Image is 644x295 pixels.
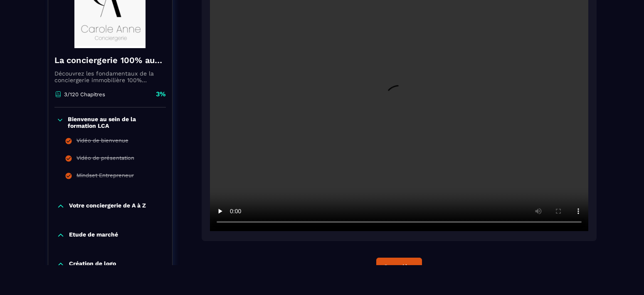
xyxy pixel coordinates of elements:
[68,116,164,129] p: Bienvenue au sein de la formation LCA
[76,155,134,164] div: Vidéo de présentation
[76,137,128,146] div: Vidéo de bienvenue
[64,91,105,98] p: 3/120 Chapitres
[54,70,166,83] p: Découvrez les fondamentaux de la conciergerie immobilière 100% automatisée. Cette formation est c...
[54,54,166,66] h4: La conciergerie 100% automatisée
[376,258,422,277] button: Complète
[76,172,134,181] div: Mindset Entrepreneur
[69,260,116,268] p: Création de logo
[383,263,415,271] div: Complète
[156,90,166,99] p: 3%
[69,231,118,239] p: Etude de marché
[69,202,146,210] p: Votre conciergerie de A à Z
